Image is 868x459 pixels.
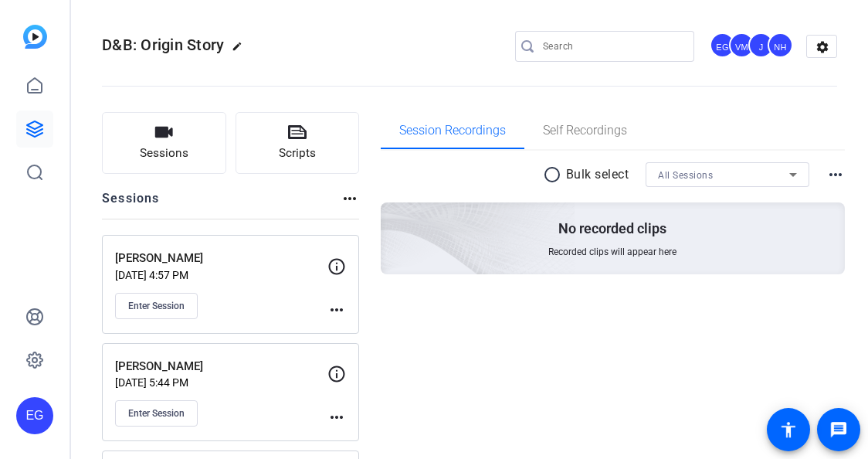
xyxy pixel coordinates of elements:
div: EG [710,32,735,58]
span: All Sessions [658,170,713,181]
mat-icon: more_horiz [327,408,346,427]
p: [PERSON_NAME] [115,250,327,267]
span: Enter Session [128,407,185,420]
p: [PERSON_NAME] [115,358,327,376]
button: Scripts [236,112,360,174]
p: [DATE] 4:57 PM [115,269,327,281]
ngx-avatar: Vernon McCombs [729,32,756,59]
div: EG [16,397,53,434]
span: Recorded clips will appear here [548,246,676,258]
ngx-avatar: jenn.rubin@airbnb.com [748,32,775,59]
span: D&B: Origin Story [102,36,224,54]
mat-icon: more_horiz [341,189,359,208]
span: Enter Session [128,300,185,312]
mat-icon: more_horiz [327,301,346,319]
div: NH [768,32,793,58]
mat-icon: settings [807,36,838,59]
mat-icon: more_horiz [826,165,845,184]
div: VM [729,32,754,58]
div: J [748,32,774,58]
mat-icon: radio_button_unchecked [543,165,566,184]
h2: Sessions [102,189,160,219]
ngx-avatar: Niki Hyde [768,32,795,59]
p: [DATE] 5:44 PM [115,376,327,389]
button: Sessions [102,112,226,174]
img: blue-gradient.svg [23,25,47,49]
mat-icon: message [829,420,848,439]
p: No recorded clips [558,219,666,238]
span: Scripts [279,144,316,162]
mat-icon: edit [232,41,250,59]
button: Enter Session [115,400,198,427]
ngx-avatar: Erika Galeana [710,32,737,59]
input: Search [543,37,682,56]
p: Bulk select [566,165,629,184]
span: Session Recordings [399,124,506,137]
span: Sessions [140,144,188,162]
button: Enter Session [115,293,198,319]
span: Self Recordings [543,124,627,137]
img: embarkstudio-empty-session.png [208,49,576,385]
mat-icon: accessibility [779,420,798,439]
